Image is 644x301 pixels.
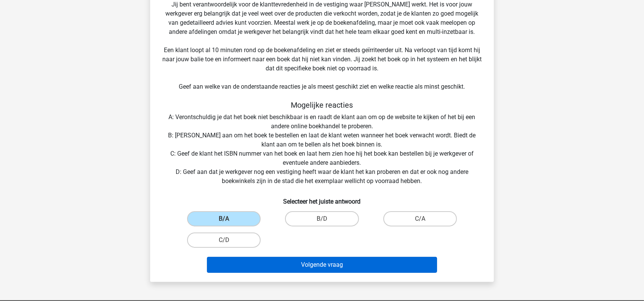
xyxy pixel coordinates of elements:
[383,211,457,226] label: C/A
[162,100,482,110] h5: Mogelijke reacties
[162,192,482,205] h6: Selecteer het juiste antwoord
[207,257,437,273] button: Volgende vraag
[285,211,359,226] label: B/D
[187,233,261,248] label: C/D
[187,211,261,226] label: B/A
